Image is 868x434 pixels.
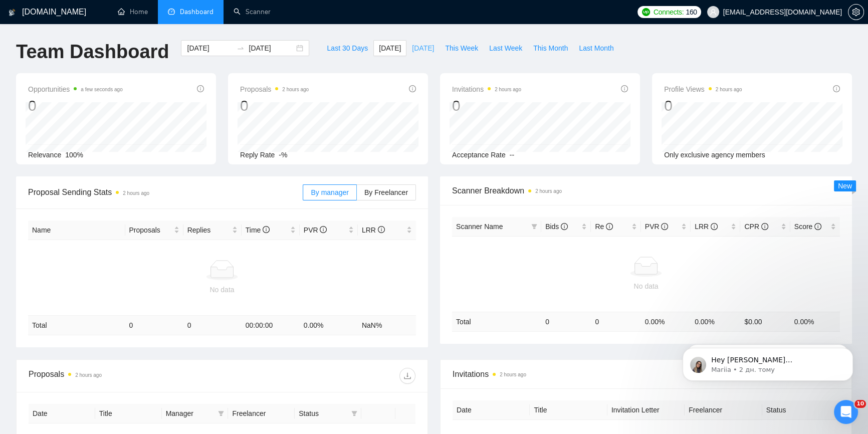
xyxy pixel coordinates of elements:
span: By manager [311,188,348,196]
td: 0 [541,312,591,331]
span: This Month [533,43,568,54]
span: Bids [545,223,568,231]
a: homeHome [118,8,148,16]
th: Title [530,400,607,420]
h1: Team Dashboard [16,40,169,64]
th: Title [95,404,162,423]
span: info-circle [409,85,416,92]
input: Start date [187,43,233,54]
time: 2 hours ago [716,87,742,92]
td: 0.00 % [641,312,691,331]
div: No data [32,284,412,295]
td: 0.00 % [691,312,740,331]
span: Proposals [240,83,309,95]
span: [DATE] [412,43,434,54]
span: Invitations [453,368,839,380]
span: Relevance [28,151,61,159]
span: to [237,44,245,52]
div: 0 [664,96,742,115]
time: 2 hours ago [495,87,521,92]
span: info-circle [661,223,668,230]
iframe: Intercom notifications повідомлення [668,327,868,397]
span: Replies [187,225,230,236]
span: info-circle [197,85,204,92]
td: 0.00 % [300,316,358,335]
span: Only exclusive agency members [664,151,765,159]
span: Opportunities [28,83,123,95]
input: End date [249,43,294,54]
span: info-circle [378,226,385,233]
th: Date [453,400,530,420]
td: 0.00 % [790,312,840,331]
div: 0 [240,96,309,115]
span: info-circle [320,226,327,233]
span: 160 [686,7,697,18]
span: filter [529,219,539,234]
span: dashboard [168,8,175,15]
span: 10 [854,400,866,408]
time: 2 hours ago [500,372,526,377]
span: filter [351,410,357,416]
div: 0 [452,96,521,115]
span: Proposals [129,225,172,236]
span: Last Month [579,43,613,54]
span: Score [794,223,821,231]
span: -- [510,151,514,159]
time: a few seconds ago [81,87,122,92]
img: logo [9,5,16,21]
span: Last Week [489,43,522,54]
th: Freelancer [228,404,295,423]
button: Last Month [573,40,619,56]
a: setting [848,8,864,16]
button: [DATE] [406,40,440,56]
th: Status [762,400,839,420]
th: Manager [162,404,229,423]
th: Invitation Letter [607,400,685,420]
span: Invitations [452,83,521,95]
span: By Freelancer [364,188,408,196]
span: info-circle [761,223,768,230]
span: This Week [445,43,478,54]
span: 100% [65,151,83,159]
span: download [400,372,415,380]
span: Re [595,223,613,231]
span: CPR [744,223,768,231]
th: Proposals [125,221,183,240]
time: 2 hours ago [123,190,149,196]
span: PVR [304,226,327,234]
span: Profile Views [664,83,742,95]
th: Name [28,221,125,240]
button: setting [848,4,864,20]
button: download [399,368,415,384]
span: Last 30 Days [327,43,368,54]
img: upwork-logo.png [642,8,650,16]
td: Total [28,316,125,335]
span: Acceptance Rate [452,151,506,159]
td: 0 [183,316,242,335]
span: info-circle [263,226,270,233]
span: LRR [695,223,718,231]
td: 0 [125,316,183,335]
td: $ 0.00 [740,312,790,331]
span: filter [218,410,224,416]
span: filter [531,224,537,230]
span: info-circle [833,85,840,92]
span: -% [279,151,287,159]
span: Status [299,408,347,419]
iframe: Intercom live chat [834,400,858,424]
span: filter [216,406,226,421]
span: info-circle [621,85,628,92]
td: Total [452,312,541,331]
span: Scanner Name [456,223,503,231]
span: swap-right [237,44,245,52]
span: Manager [166,408,214,419]
time: 2 hours ago [75,372,102,378]
span: Scanner Breakdown [452,184,840,197]
span: [DATE] [379,43,401,54]
span: info-circle [606,223,613,230]
span: Dashboard [180,8,213,16]
span: Proposal Sending Stats [28,186,303,198]
span: Time [246,226,270,234]
th: Replies [183,221,242,240]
